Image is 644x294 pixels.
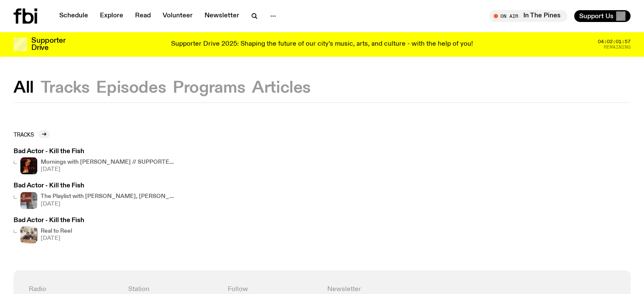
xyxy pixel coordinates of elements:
span: 04:02:01:57 [598,39,630,44]
span: Support Us [579,12,614,20]
img: Jasper Craig Adams holds a vintage camera to his eye, obscuring his face. He is wearing a grey ju... [20,226,37,243]
a: Read [130,10,156,22]
h4: Real to Reel [41,228,72,234]
span: [DATE] [41,236,72,241]
h3: Bad Actor - Kill the Fish [14,148,176,155]
p: Supporter Drive 2025: Shaping the future of our city’s music, arts, and culture - with the help o... [171,41,473,48]
a: Tracks [14,130,50,138]
h4: Mornings with [PERSON_NAME] // SUPPORTER DRIVE [41,159,176,165]
a: Bad Actor - Kill the FishJasper Craig Adams holds a vintage camera to his eye, obscuring his face... [14,217,84,243]
button: All [14,80,34,96]
button: Tracks [41,80,90,96]
h4: Station [128,286,218,294]
span: [DATE] [41,201,176,207]
a: Bad Actor - Kill the FishThe Playlist with [PERSON_NAME], [PERSON_NAME], and Raf[DATE] [14,183,176,209]
button: Articles [252,80,311,96]
h2: Tracks [14,131,34,137]
h4: Newsletter [327,286,516,294]
a: Schedule [54,10,93,22]
h4: Follow [228,286,317,294]
h3: Bad Actor - Kill the Fish [14,183,176,189]
h4: The Playlist with [PERSON_NAME], [PERSON_NAME], and Raf [41,194,176,199]
a: Volunteer [158,10,198,22]
a: Newsletter [199,10,244,22]
button: Episodes [96,80,166,96]
button: On AirIn The Pines [489,10,567,22]
h3: Supporter Drive [31,37,65,52]
button: Support Us [574,10,630,22]
a: Explore [95,10,128,22]
span: Remaining [604,45,630,49]
button: Programs [173,80,245,96]
h3: Bad Actor - Kill the Fish [14,217,84,224]
h4: Radio [29,286,118,294]
a: Bad Actor - Kill the FishMornings with [PERSON_NAME] // SUPPORTER DRIVE[DATE] [14,148,176,174]
span: [DATE] [41,167,176,172]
